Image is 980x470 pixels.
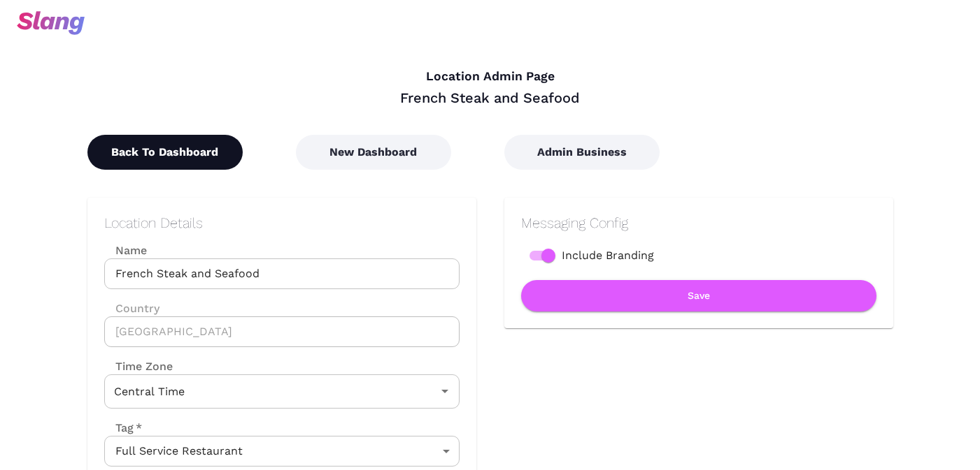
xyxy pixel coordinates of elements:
[504,145,660,159] a: Admin Business
[521,280,876,311] button: Save
[562,247,654,264] span: Include Branding
[104,214,460,231] h2: Location Details
[87,145,243,159] a: Back To Dashboard
[87,89,893,107] div: French Steak and Seafood
[296,135,451,170] button: New Dashboard
[104,242,460,258] label: Name
[104,420,142,436] label: Tag
[435,381,455,401] button: Open
[87,69,893,85] h4: Location Admin Page
[504,135,660,170] button: Admin Business
[296,145,451,159] a: New Dashboard
[104,436,460,467] div: Full Service Restaurant
[104,358,460,374] label: Time Zone
[104,300,460,316] label: Country
[87,135,243,170] button: Back To Dashboard
[17,11,85,35] img: svg+xml;base64,PHN2ZyB3aWR0aD0iOTciIGhlaWdodD0iMzQiIHZpZXdCb3g9IjAgMCA5NyAzNCIgZmlsbD0ibm9uZSIgeG...
[521,214,876,231] h2: Messaging Config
